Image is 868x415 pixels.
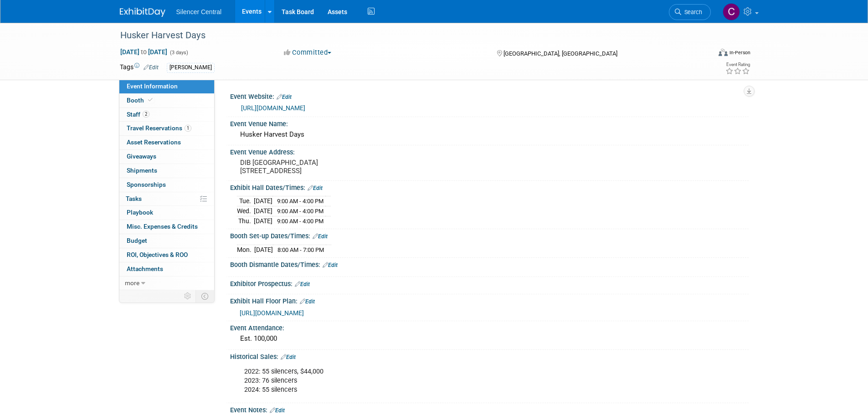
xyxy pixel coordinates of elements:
[503,50,617,57] span: [GEOGRAPHIC_DATA], [GEOGRAPHIC_DATA]
[119,277,214,290] a: more
[126,195,142,202] span: Tasks
[127,111,149,118] span: Staff
[719,49,728,56] img: Format-Inperson.png
[127,82,178,90] span: Event Information
[127,251,188,258] span: ROI, Objectives & ROO
[139,48,148,56] span: to
[230,117,749,128] div: Event Venue Name:
[127,97,154,104] span: Booth
[241,104,305,112] a: [URL][DOMAIN_NAME]
[277,94,292,100] a: Edit
[254,196,272,206] td: [DATE]
[729,49,750,56] div: In-Person
[167,63,215,72] div: [PERSON_NAME]
[120,62,159,73] td: Tags
[119,122,214,135] a: Travel Reservations1
[230,321,749,333] div: Event Attendance:
[127,181,166,188] span: Sponsorships
[230,294,749,306] div: Exhibit Hall Floor Plan:
[119,248,214,262] a: ROI, Objectives & ROO
[127,265,163,272] span: Attachments
[180,290,196,302] td: Personalize Event Tab Strip
[277,208,324,215] span: 9:00 AM - 4:00 PM
[230,258,749,270] div: Booth Dismantle Dates/Times:
[127,223,198,230] span: Misc. Expenses & Credits
[127,167,157,174] span: Shipments
[237,196,254,206] td: Tue.
[195,290,214,302] td: Toggle Event Tabs
[237,216,254,225] td: Thu.
[148,97,153,102] i: Booth reservation complete
[185,125,191,132] span: 1
[119,94,214,108] a: Booth
[277,218,324,225] span: 9:00 AM - 4:00 PM
[127,124,191,132] span: Travel Reservations
[723,3,740,20] img: Cade Cox
[240,309,304,317] a: [URL][DOMAIN_NAME]
[238,363,648,399] div: 2022: 55 silencers, $44,000 2023: 76 silencers 2024: 55 silencers
[254,216,272,225] td: [DATE]
[240,159,436,175] pre: DIB [GEOGRAPHIC_DATA] [STREET_ADDRESS]
[313,233,328,240] a: Edit
[119,108,214,122] a: Staff2
[120,8,165,17] img: ExhibitDay
[254,245,273,254] td: [DATE]
[300,298,315,305] a: Edit
[230,145,749,157] div: Event Venue Address:
[230,403,749,415] div: Event Notes:
[176,8,222,15] span: Silencer Central
[119,164,214,178] a: Shipments
[230,350,749,362] div: Historical Sales:
[119,80,214,93] a: Event Information
[119,262,214,276] a: Attachments
[119,192,214,206] a: Tasks
[323,262,338,268] a: Edit
[127,237,147,244] span: Budget
[117,27,697,44] div: Husker Harvest Days
[119,234,214,248] a: Budget
[308,185,323,191] a: Edit
[119,220,214,234] a: Misc. Expenses & Credits
[237,128,742,142] div: Husker Harvest Days
[277,246,324,253] span: 8:00 AM - 7:00 PM
[254,206,272,216] td: [DATE]
[237,332,742,346] div: Est. 100,000
[669,4,711,20] a: Search
[237,206,254,216] td: Wed.
[725,62,750,67] div: Event Rating
[270,407,285,414] a: Edit
[119,150,214,164] a: Giveaways
[127,153,156,160] span: Giveaways
[144,64,159,71] a: Edit
[119,206,214,220] a: Playbook
[127,209,153,216] span: Playbook
[119,136,214,149] a: Asset Reservations
[237,245,254,254] td: Mon.
[295,281,310,287] a: Edit
[169,50,188,56] span: (3 days)
[657,47,751,61] div: Event Format
[230,277,749,289] div: Exhibitor Prospectus:
[281,48,335,57] button: Committed
[127,138,181,146] span: Asset Reservations
[230,90,749,102] div: Event Website:
[681,9,702,15] span: Search
[125,279,139,287] span: more
[277,198,324,205] span: 9:00 AM - 4:00 PM
[143,111,149,118] span: 2
[230,181,749,193] div: Exhibit Hall Dates/Times:
[119,178,214,192] a: Sponsorships
[120,48,168,56] span: [DATE] [DATE]
[281,354,296,360] a: Edit
[230,229,749,241] div: Booth Set-up Dates/Times:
